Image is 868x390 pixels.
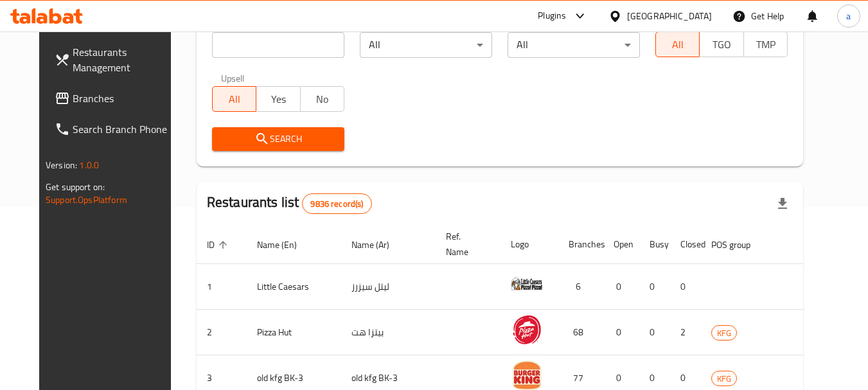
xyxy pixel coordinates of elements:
[207,193,372,214] h2: Restaurants list
[46,179,105,195] span: Get support on:
[846,9,851,23] span: a
[256,86,300,112] button: Yes
[306,90,339,109] span: No
[712,326,736,341] span: KFG
[712,371,736,386] span: KFG
[303,198,371,210] span: 9836 record(s)
[73,44,174,75] span: Restaurants Management
[511,314,543,346] img: Pizza Hut
[639,225,670,264] th: Busy
[558,264,603,310] td: 6
[711,237,767,253] span: POS group
[212,32,344,58] input: Search for restaurant name or ID..
[341,264,436,310] td: ليتل سيزرز
[197,264,247,310] td: 1
[767,188,798,219] div: Export file
[670,264,701,310] td: 0
[341,310,436,355] td: بيتزا هت
[212,86,256,112] button: All
[603,310,639,355] td: 0
[218,90,251,109] span: All
[670,310,701,355] td: 2
[44,114,184,145] a: Search Branch Phone
[639,264,670,310] td: 0
[508,32,640,58] div: All
[538,8,566,24] div: Plugins
[558,310,603,355] td: 68
[655,31,700,57] button: All
[705,35,738,54] span: TGO
[302,193,371,214] div: Total records count
[749,35,783,54] span: TMP
[44,37,184,83] a: Restaurants Management
[743,31,788,57] button: TMP
[351,237,406,253] span: Name (Ar)
[257,237,314,253] span: Name (En)
[73,91,174,106] span: Branches
[500,225,558,264] th: Logo
[603,225,639,264] th: Open
[212,127,344,151] button: Search
[699,31,743,57] button: TGO
[670,225,701,264] th: Closed
[661,35,695,54] span: All
[558,225,603,264] th: Branches
[603,264,639,310] td: 0
[44,83,184,114] a: Branches
[197,310,247,355] td: 2
[247,310,341,355] td: Pizza Hut
[300,86,344,112] button: No
[360,32,492,58] div: All
[446,229,485,260] span: Ref. Name
[222,131,334,147] span: Search
[207,237,231,253] span: ID
[73,121,174,137] span: Search Branch Phone
[46,157,77,173] span: Version:
[46,191,127,208] a: Support.OpsPlatform
[247,264,341,310] td: Little Caesars
[627,9,712,23] div: [GEOGRAPHIC_DATA]
[79,157,99,173] span: 1.0.0
[261,90,295,109] span: Yes
[639,310,670,355] td: 0
[511,268,543,300] img: Little Caesars
[221,73,245,82] label: Upsell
